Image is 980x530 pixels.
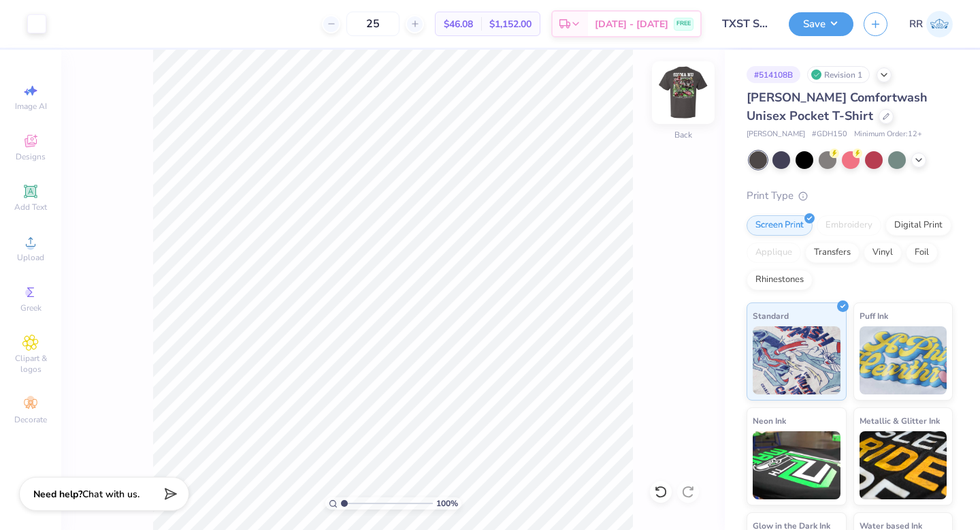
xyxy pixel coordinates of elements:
[909,11,953,37] a: RR
[747,270,813,290] div: Rhinestones
[864,243,902,263] div: Vinyl
[747,188,953,204] div: Print Type
[860,326,947,394] img: Puff Ink
[656,65,710,120] img: Back
[906,243,938,263] div: Foil
[854,129,922,140] span: Minimum Order: 12 +
[674,129,692,141] div: Back
[753,431,840,499] img: Neon Ink
[860,431,947,499] img: Metallic & Glitter Ink
[789,12,853,36] button: Save
[7,353,54,375] span: Clipart & logos
[747,129,805,140] span: [PERSON_NAME]
[14,202,47,213] span: Add Text
[753,326,840,394] img: Standard
[885,215,951,236] div: Digital Print
[436,497,458,510] span: 100 %
[805,243,860,263] div: Transfers
[16,151,46,162] span: Designs
[817,215,881,236] div: Embroidery
[444,17,473,31] span: $46.08
[860,414,940,428] span: Metallic & Glitter Ink
[17,252,44,263] span: Upload
[489,17,532,31] span: $1,152.00
[926,11,953,37] img: Rigil Kent Ricardo
[909,16,923,32] span: RR
[14,414,47,425] span: Decorate
[15,101,47,112] span: Image AI
[747,66,800,83] div: # 514108B
[747,215,813,236] div: Screen Print
[20,302,42,313] span: Greek
[753,414,786,428] span: Neon Ink
[747,89,928,124] span: [PERSON_NAME] Comfortwash Unisex Pocket T-Shirt
[82,488,140,501] span: Chat with us.
[712,10,779,37] input: Untitled Design
[676,19,691,29] span: FREE
[807,66,870,83] div: Revision 1
[33,488,82,501] strong: Need help?
[812,129,847,140] span: # GDH150
[595,17,668,31] span: [DATE] - [DATE]
[753,309,789,323] span: Standard
[346,12,399,36] input: – –
[747,243,801,263] div: Applique
[860,309,888,323] span: Puff Ink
